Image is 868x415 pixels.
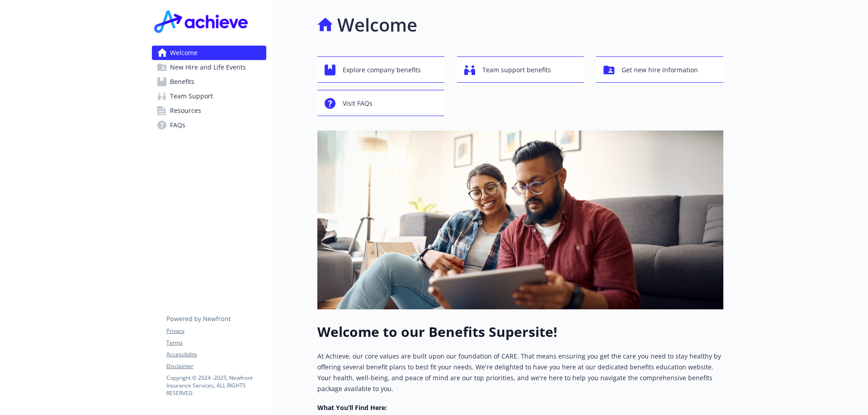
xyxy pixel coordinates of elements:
a: Resources [152,103,266,118]
span: Resources [170,103,201,118]
h1: Welcome [337,11,417,38]
button: Team support benefits [457,56,584,83]
a: Terms [166,339,266,347]
span: Get new hire information [622,61,698,79]
button: Explore company benefits [317,56,444,83]
a: New Hire and Life Events [152,60,266,75]
span: New Hire and Life Events [170,60,246,75]
a: Team Support [152,89,266,103]
span: Team Support [170,89,213,103]
span: Welcome [170,46,198,60]
button: Get new hire information [596,56,723,83]
a: FAQs [152,118,266,132]
a: Welcome [152,46,266,60]
strong: What You’ll Find Here: [317,403,387,412]
a: Benefits [152,75,266,89]
span: Visit FAQs [343,95,373,112]
h1: Welcome to our Benefits Supersite! [317,324,723,340]
a: Disclaimer [166,362,266,370]
span: Benefits [170,75,194,89]
img: overview page banner [317,131,723,309]
a: Accessibility [166,350,266,359]
a: Privacy [166,327,266,335]
button: Visit FAQs [317,90,444,116]
span: FAQs [170,118,185,132]
span: Explore company benefits [343,61,421,79]
p: Copyright © 2024 - 2025 , Newfront Insurance Services, ALL RIGHTS RESERVED [166,374,266,397]
span: Team support benefits [482,61,551,79]
p: At Achieve, our core values are built upon our foundation of CARE. That means ensuring you get th... [317,351,723,394]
